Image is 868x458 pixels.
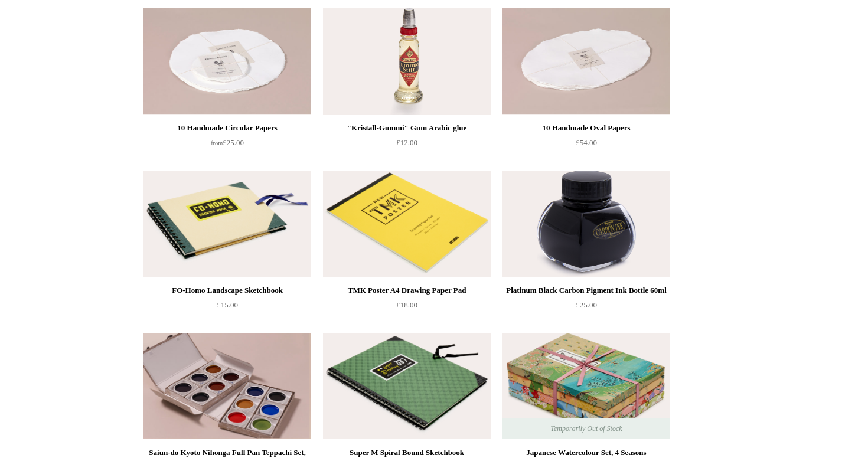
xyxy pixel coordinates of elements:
[396,300,417,309] span: £18.00
[502,121,670,169] a: 10 Handmade Oval Papers £54.00
[505,121,667,135] div: 10 Handmade Oval Papers
[502,171,670,277] img: Platinum Black Carbon Pigment Ink Bottle 60ml
[326,121,488,135] div: "Kristall-Gummi" Gum Arabic glue
[143,333,311,439] img: Saiun-do Kyoto Nihonga Full Pan Teppachi Set, 12 Colours
[143,8,311,114] a: 10 Handmade Circular Papers 10 Handmade Circular Papers
[326,283,488,297] div: TMK Poster A4 Drawing Paper Pad
[323,171,491,277] img: TMK Poster A4 Drawing Paper Pad
[323,283,491,332] a: TMK Poster A4 Drawing Paper Pad £18.00
[505,283,667,297] div: Platinum Black Carbon Pigment Ink Bottle 60ml
[323,333,491,439] a: Super M Spiral Bound Sketchbook Super M Spiral Bound Sketchbook
[502,283,670,332] a: Platinum Black Carbon Pigment Ink Bottle 60ml £25.00
[217,300,238,309] span: £15.00
[143,333,311,439] a: Saiun-do Kyoto Nihonga Full Pan Teppachi Set, 12 Colours Saiun-do Kyoto Nihonga Full Pan Teppachi...
[323,333,491,439] img: Super M Spiral Bound Sketchbook
[539,418,634,439] span: Temporarily Out of Stock
[396,138,417,147] span: £12.00
[146,121,308,135] div: 10 Handmade Circular Papers
[323,121,491,169] a: "Kristall-Gummi" Gum Arabic glue £12.00
[502,333,670,439] a: Japanese Watercolour Set, 4 Seasons Japanese Watercolour Set, 4 Seasons Temporarily Out of Stock
[211,140,223,146] span: from
[146,283,308,297] div: FO-Homo Landscape Sketchbook
[323,8,491,114] a: "Kristall-Gummi" Gum Arabic glue "Kristall-Gummi" Gum Arabic glue
[143,8,311,114] img: 10 Handmade Circular Papers
[143,121,311,169] a: 10 Handmade Circular Papers from£25.00
[502,333,670,439] img: Japanese Watercolour Set, 4 Seasons
[211,138,244,147] span: £25.00
[143,171,311,277] img: FO-Homo Landscape Sketchbook
[323,8,491,114] img: "Kristall-Gummi" Gum Arabic glue
[576,300,597,309] span: £25.00
[323,171,491,277] a: TMK Poster A4 Drawing Paper Pad TMK Poster A4 Drawing Paper Pad
[143,171,311,277] a: FO-Homo Landscape Sketchbook FO-Homo Landscape Sketchbook
[502,8,670,114] a: 10 Handmade Oval Papers 10 Handmade Oval Papers
[502,8,670,114] img: 10 Handmade Oval Papers
[143,283,311,332] a: FO-Homo Landscape Sketchbook £15.00
[576,138,597,147] span: £54.00
[502,171,670,277] a: Platinum Black Carbon Pigment Ink Bottle 60ml Platinum Black Carbon Pigment Ink Bottle 60ml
